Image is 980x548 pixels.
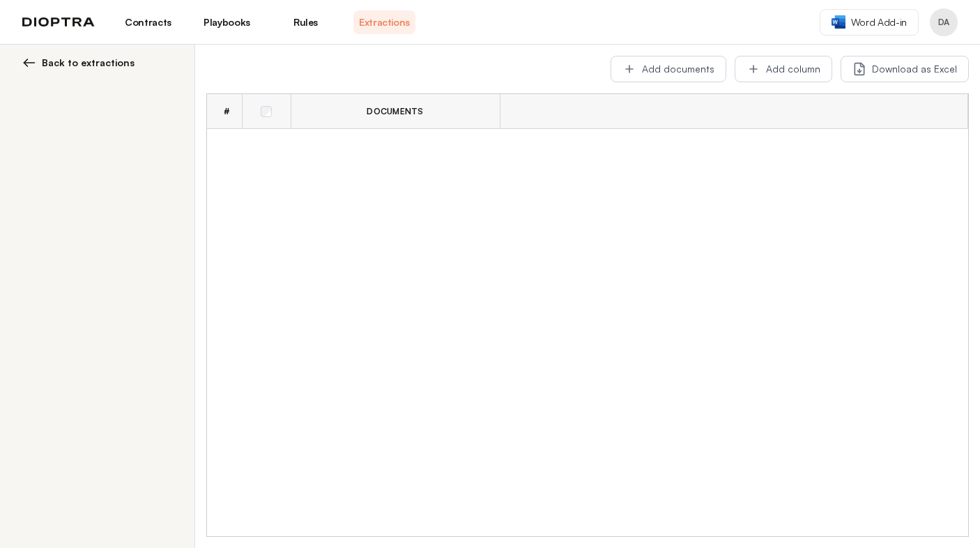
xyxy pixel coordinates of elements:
span: Word Add-in [851,15,907,29]
button: Download as Excel [841,56,969,82]
img: word [832,15,845,29]
button: Profile menu [930,8,958,36]
button: Add documents [611,56,726,82]
a: Contracts [117,10,179,34]
a: Rules [275,10,337,34]
a: Extractions [353,10,415,34]
a: Playbooks [196,10,258,34]
img: left arrow [22,56,36,70]
th: # [207,94,242,129]
a: Word Add-in [820,9,919,36]
th: Documents [291,94,500,129]
button: Add column [735,56,832,82]
img: logo [22,17,95,27]
span: Back to extractions [42,56,135,70]
button: Back to extractions [22,56,178,70]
